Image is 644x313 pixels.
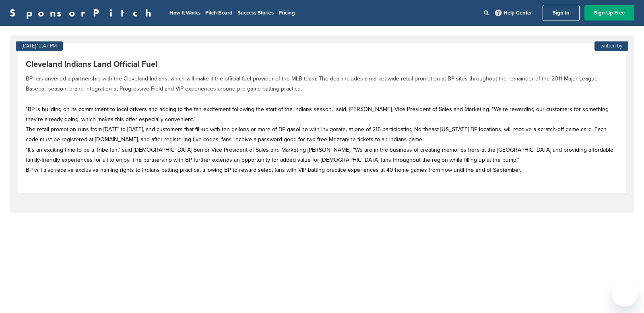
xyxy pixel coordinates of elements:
p: The retail promotion runs from [DATE] to [DATE], and customers that fill-up with ten gallons or m... [26,124,618,144]
a: How It Works [169,10,200,16]
div: written by [594,41,628,51]
div: [DATE] 12:47 PM [16,41,63,51]
p: "BP is building on its commitment to local drivers and adding to the fan excitement following the... [26,94,618,125]
iframe: Button to launch messaging window [612,281,638,307]
p: Cleveland Indians Land Official Fuel [26,60,618,70]
a: Sign Up Free [584,5,634,21]
a: Help Center [493,8,534,18]
p: BP will also receive exclusive naming rights to Indians batting practice, allowing BP to reward s... [26,165,618,175]
a: Sign In [543,5,580,21]
a: Success Stories [237,10,274,16]
a: SponsorPitch [10,8,157,18]
a: Pricing [279,10,295,16]
font: #newstag [26,177,50,183]
a: Pitch Board [205,10,233,16]
p: "It's an exciting time to be a Tribe fan," said [DEMOGRAPHIC_DATA] Senior Vice President of Sales... [26,145,618,165]
p: BP has unveiled a partnership with the Cleveland Indians, which will make it the official fuel pr... [26,74,618,94]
